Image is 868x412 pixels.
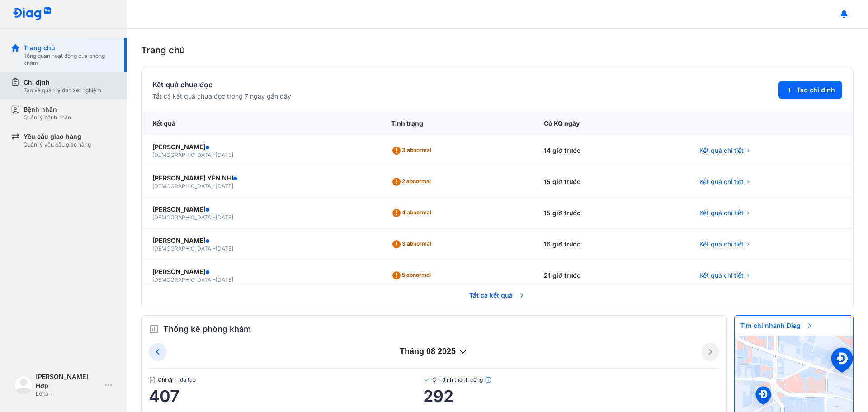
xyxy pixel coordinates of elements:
[423,387,719,405] span: 292
[152,214,213,221] span: [DEMOGRAPHIC_DATA]
[152,183,213,189] span: [DEMOGRAPHIC_DATA]
[213,214,216,221] span: -
[699,240,744,249] span: Kết quả chi tiết
[380,112,533,135] div: Tình trạng
[152,205,369,214] div: [PERSON_NAME]
[533,198,689,229] div: 15 giờ trước
[391,175,434,189] div: 2 abnormal
[24,52,116,67] div: Tổng quan hoạt động của phòng khám
[778,81,842,99] button: Tạo chỉ định
[213,183,216,189] span: -
[163,323,251,336] span: Thống kê phòng khám
[24,105,71,114] div: Bệnh nhân
[391,268,434,283] div: 5 abnormal
[13,7,52,21] img: logo
[391,206,435,220] div: 4 abnormal
[24,141,91,148] div: Quản lý yêu cầu giao hàng
[533,166,689,198] div: 15 giờ trước
[213,152,216,158] span: -
[149,376,423,384] span: Chỉ định đã tạo
[216,183,233,189] span: [DATE]
[149,376,156,384] img: document.50c4cfd0.svg
[152,142,369,152] div: [PERSON_NAME]
[391,237,435,251] div: 3 abnormal
[24,87,101,94] div: Tạo và quản lý đơn xét nghiệm
[216,214,233,221] span: [DATE]
[213,245,216,252] span: -
[485,376,492,384] img: info.7e716105.svg
[152,267,369,276] div: [PERSON_NAME]
[152,236,369,245] div: [PERSON_NAME]
[533,260,689,291] div: 21 giờ trước
[152,245,213,252] span: [DEMOGRAPHIC_DATA]
[533,229,689,260] div: 16 giờ trước
[152,174,369,183] div: [PERSON_NAME] YẾN NHI
[423,376,430,384] img: checked-green.01cc79e0.svg
[149,387,423,405] span: 407
[213,276,216,283] span: -
[699,177,744,186] span: Kết quả chi tiết
[24,114,71,121] div: Quản lý bệnh nhân
[216,245,233,252] span: [DATE]
[36,390,101,398] div: Lễ tân
[699,271,744,280] span: Kết quả chi tiết
[391,143,435,158] div: 3 abnormal
[699,146,744,155] span: Kết quả chi tiết
[24,78,101,87] div: Chỉ định
[216,152,233,158] span: [DATE]
[152,79,291,90] div: Kết quả chưa đọc
[36,372,101,390] div: [PERSON_NAME] Hợp
[423,376,719,384] span: Chỉ định thành công
[152,92,291,101] div: Tất cả kết quả chưa đọc trong 7 ngày gần đây
[142,112,380,135] div: Kết quả
[216,276,233,283] span: [DATE]
[14,376,33,394] img: logo
[797,85,835,95] span: Tạo chỉ định
[735,316,819,336] span: Tìm chi nhánh Diag
[141,43,854,57] div: Trang chủ
[24,43,116,52] div: Trang chủ
[152,276,213,283] span: [DEMOGRAPHIC_DATA]
[464,285,531,305] span: Tất cả kết quả
[167,346,701,357] div: tháng 08 2025
[24,132,91,141] div: Yêu cầu giao hàng
[699,208,744,218] span: Kết quả chi tiết
[152,152,213,158] span: [DEMOGRAPHIC_DATA]
[533,112,689,135] div: Có KQ ngày
[149,324,160,335] img: order.5a6da16c.svg
[533,135,689,166] div: 14 giờ trước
